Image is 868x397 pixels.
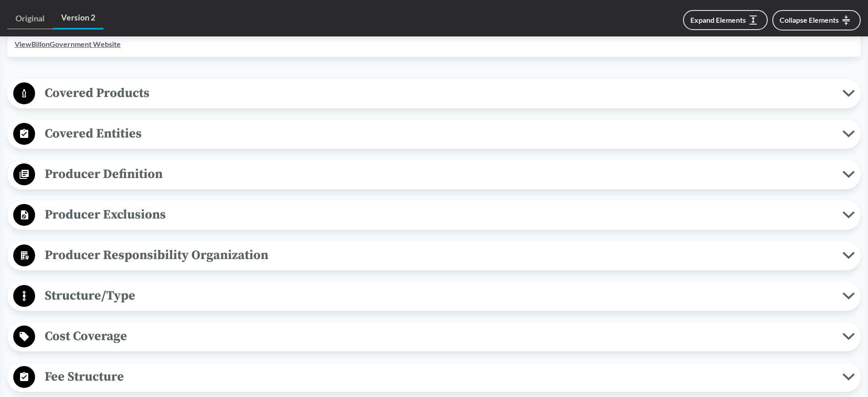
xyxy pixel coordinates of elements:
[35,285,842,306] span: Structure/Type
[772,10,861,31] button: Collapse Elements
[10,366,858,389] button: Fee Structure
[683,10,768,30] button: Expand Elements
[35,204,842,225] span: Producer Exclusions
[10,122,858,146] button: Covered Entities
[10,163,858,186] button: Producer Definition
[10,244,858,267] button: Producer Responsibility Organization
[35,123,842,144] span: Covered Entities
[10,204,858,227] button: Producer Exclusions
[10,325,858,348] button: Cost Coverage
[53,7,103,30] a: Version 2
[35,326,842,346] span: Cost Coverage
[35,366,842,387] span: Fee Structure
[7,8,53,29] a: Original
[10,285,858,308] button: Structure/Type
[35,83,842,103] span: Covered Products
[35,245,842,265] span: Producer Responsibility Organization
[10,82,858,105] button: Covered Products
[15,40,121,48] a: ViewBillonGovernment Website
[35,164,842,184] span: Producer Definition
